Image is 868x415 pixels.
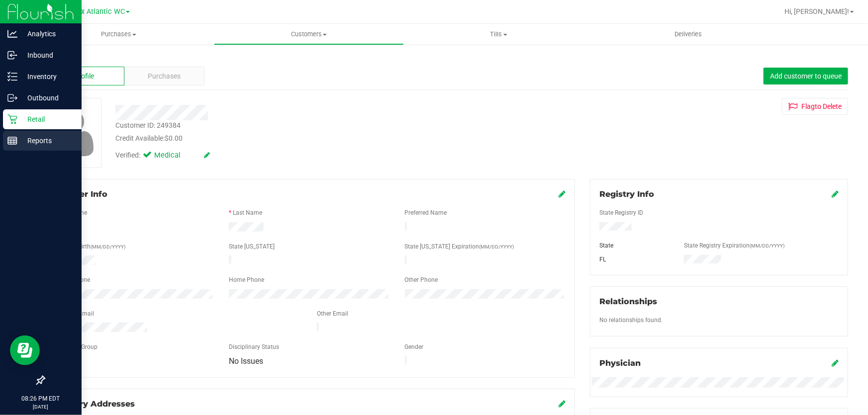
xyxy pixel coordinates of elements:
p: Reports [17,135,77,147]
button: Add customer to queue [764,68,848,84]
span: Relationships [599,297,657,306]
div: Verified: [115,150,210,161]
iframe: Resource center [10,335,40,365]
inline-svg: Inbound [7,50,17,60]
div: State [592,241,676,250]
span: Physician [599,358,641,368]
span: (MM/DD/YYYY) [480,244,514,249]
inline-svg: Analytics [7,29,17,39]
label: Date of Birth [57,242,125,251]
span: Jax Atlantic WC [73,7,125,16]
p: Outbound [17,92,77,104]
inline-svg: Outbound [7,93,17,103]
label: State Registry ID [599,208,643,217]
p: Analytics [17,28,77,40]
span: (MM/DD/YYYY) [91,244,125,249]
p: Retail [17,113,77,125]
label: State [US_STATE] [229,242,275,251]
a: Customers [214,24,404,45]
div: Credit Available: [115,133,510,144]
span: Registry Info [599,189,654,199]
label: Home Phone [229,275,264,284]
span: Customers [214,30,403,39]
label: State [US_STATE] Expiration [405,242,514,251]
div: Customer ID: 249384 [115,120,181,131]
label: Other Email [317,309,348,318]
span: Add customer to queue [770,72,842,80]
label: Disciplinary Status [229,342,279,351]
span: Purchases [24,30,214,39]
span: Deliveries [662,30,716,39]
p: Inventory [17,71,77,83]
label: State Registry Expiration [684,241,784,250]
span: Tills [404,30,593,39]
label: No relationships found. [599,316,663,325]
label: Other Phone [405,275,438,284]
span: Profile [74,71,94,82]
inline-svg: Inventory [7,72,17,82]
span: Purchases [148,71,181,82]
p: [DATE] [4,403,77,411]
span: Delivery Addresses [53,399,135,409]
span: (MM/DD/YYYY) [750,243,784,249]
a: Purchases [24,24,214,45]
inline-svg: Reports [7,136,17,146]
label: Gender [405,342,424,351]
span: Hi, [PERSON_NAME]! [784,7,849,15]
p: Inbound [17,49,77,61]
p: 08:26 PM EDT [4,394,77,403]
span: No Issues [229,356,263,366]
inline-svg: Retail [7,114,17,124]
a: Tills [404,24,594,45]
div: FL [592,255,676,264]
span: $0.00 [165,134,183,142]
label: Preferred Name [405,208,447,217]
a: Deliveries [593,24,783,45]
button: Flagto Delete [782,98,848,115]
label: Last Name [233,208,262,217]
span: Medical [154,150,194,161]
